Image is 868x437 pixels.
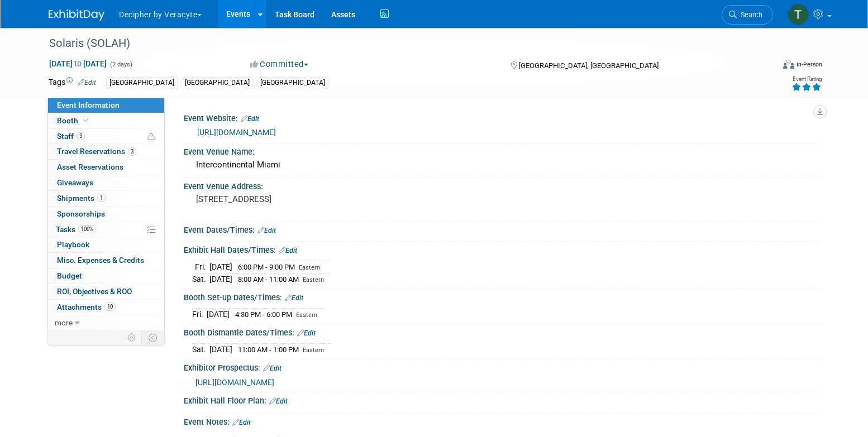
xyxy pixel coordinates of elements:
[197,128,276,137] a: [URL][DOMAIN_NAME]
[192,261,209,273] td: Fri.
[48,98,164,113] a: Event Information
[196,194,436,204] pre: [STREET_ADDRESS]
[192,308,207,320] td: Fri.
[49,59,107,69] span: [DATE] [DATE]
[238,263,295,271] span: 6:00 PM - 9:00 PM
[57,116,91,125] span: Booth
[184,414,819,428] div: Event Notes:
[104,302,116,311] span: 10
[48,268,164,284] a: Budget
[57,194,106,203] span: Shipments
[791,76,822,82] div: Event Rating
[48,315,164,330] a: more
[57,178,93,187] span: Giveaways
[184,359,819,374] div: Exhibitor Prospectus:
[57,240,89,249] span: Playbook
[57,147,136,156] span: Travel Reservations
[97,194,106,202] span: 1
[45,33,756,54] div: Solaris (SOLAH)
[48,144,164,159] a: Travel Reservations3
[57,256,144,265] span: Misc. Expenses & Credits
[235,310,292,319] span: 4:30 PM - 6:00 PM
[83,117,89,123] i: Booth reservation complete
[147,132,155,142] span: Potential Scheduling Conflict -- at least one attendee is tagged in another overlapping event.
[184,110,819,124] div: Event Website:
[257,77,328,89] div: [GEOGRAPHIC_DATA]
[257,227,276,234] a: Edit
[184,289,819,304] div: Booth Set-up Dates/Times:
[192,156,811,174] div: Intercontinental Miami
[184,222,819,236] div: Event Dates/Times:
[184,143,819,157] div: Event Venue Name:
[57,302,116,311] span: Attachments
[263,364,282,372] a: Edit
[48,284,164,299] a: ROI, Objectives & ROO
[285,294,303,302] a: Edit
[142,330,165,345] td: Toggle Event Tabs
[48,129,164,144] a: Staff3
[519,61,659,70] span: [GEOGRAPHIC_DATA], [GEOGRAPHIC_DATA]
[48,300,164,315] a: Attachments10
[57,100,120,109] span: Event Information
[232,419,251,426] a: Edit
[303,276,324,284] span: Eastern
[77,132,85,140] span: 3
[73,59,83,68] span: to
[796,60,822,69] div: In-Person
[209,261,232,273] td: [DATE]
[303,347,324,354] span: Eastern
[246,59,313,70] button: Committed
[184,178,819,192] div: Event Venue Address:
[57,287,132,296] span: ROI, Objectives & ROO
[55,318,73,327] span: more
[49,76,96,89] td: Tags
[207,308,230,320] td: [DATE]
[57,162,123,171] span: Asset Reservations
[48,160,164,175] a: Asset Reservations
[209,343,232,355] td: [DATE]
[238,345,299,354] span: 11:00 AM - 1:00 PM
[48,222,164,237] a: Tasks100%
[57,132,85,141] span: Staff
[269,397,288,405] a: Edit
[182,77,253,89] div: [GEOGRAPHIC_DATA]
[184,242,819,256] div: Exhibit Hall Dates/Times:
[707,58,822,75] div: Event Format
[56,225,96,234] span: Tasks
[279,247,297,254] a: Edit
[184,324,819,339] div: Booth Dismantle Dates/Times:
[48,237,164,252] a: Playbook
[48,175,164,190] a: Giveaways
[238,275,299,284] span: 8:00 AM - 11:00 AM
[78,79,96,87] a: Edit
[788,4,809,25] img: Tony Alvarado
[299,264,320,271] span: Eastern
[57,209,105,218] span: Sponsorships
[128,147,136,156] span: 3
[48,207,164,222] a: Sponsorships
[48,253,164,268] a: Misc. Expenses & Credits
[783,60,794,69] img: Format-Inperson.png
[109,61,132,68] span: (2 days)
[241,115,259,123] a: Edit
[122,330,142,345] td: Personalize Event Tab Strip
[195,378,274,387] a: [URL][DOMAIN_NAME]
[192,273,209,285] td: Sat.
[737,11,762,19] span: Search
[49,9,104,21] img: ExhibitDay
[78,225,96,233] span: 100%
[57,271,82,280] span: Budget
[48,113,164,128] a: Booth
[48,191,164,206] a: Shipments1
[106,77,178,89] div: [GEOGRAPHIC_DATA]
[184,392,819,407] div: Exhibit Hall Floor Plan:
[297,329,316,337] a: Edit
[296,311,317,319] span: Eastern
[722,5,773,25] a: Search
[209,273,232,285] td: [DATE]
[192,343,209,355] td: Sat.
